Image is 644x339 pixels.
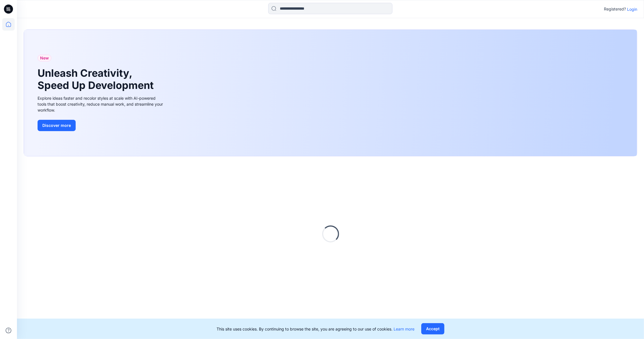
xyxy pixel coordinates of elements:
[217,326,414,332] p: This site uses cookies. By continuing to browse the site, you are agreeing to our use of cookies.
[38,95,165,113] div: Explore ideas faster and recolor styles at scale with AI-powered tools that boost creativity, red...
[38,120,165,131] a: Discover more
[421,323,444,334] button: Accept
[40,55,49,61] span: New
[38,120,76,131] button: Discover more
[627,6,637,12] p: Login
[604,6,626,12] p: Registered?
[394,327,414,331] a: Learn more
[38,67,156,91] h1: Unleash Creativity, Speed Up Development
